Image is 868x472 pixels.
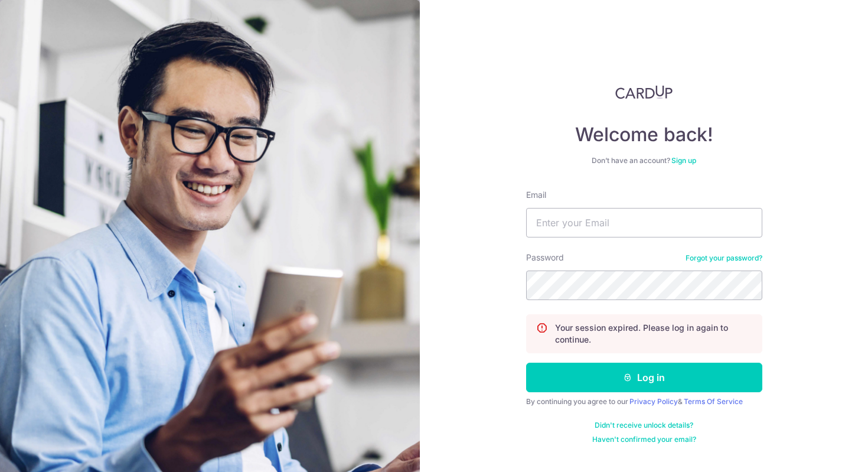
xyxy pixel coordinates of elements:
[686,253,762,263] a: Forgot your password?
[592,435,696,444] a: Haven't confirmed your email?
[526,189,546,201] label: Email
[595,421,693,430] a: Didn't receive unlock details?
[671,156,696,165] a: Sign up
[526,363,762,392] button: Log in
[555,322,752,346] p: Your session expired. Please log in again to continue.
[526,208,762,237] input: Enter your Email
[526,397,762,406] div: By continuing you agree to our &
[526,123,762,147] h4: Welcome back!
[684,397,743,406] a: Terms Of Service
[615,85,673,99] img: CardUp Logo
[629,397,678,406] a: Privacy Policy
[526,156,762,165] div: Don’t have an account?
[526,252,564,263] label: Password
